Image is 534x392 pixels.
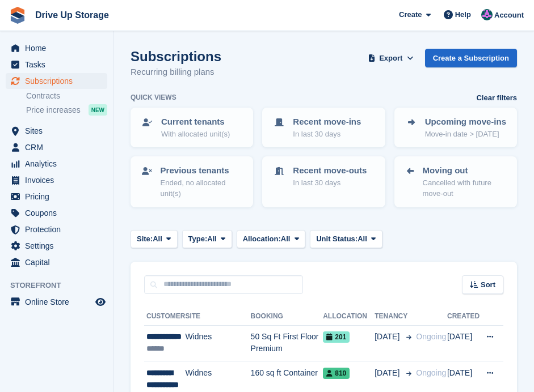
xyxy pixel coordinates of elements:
span: Protection [25,221,93,237]
span: Online Store [25,294,93,310]
td: [DATE] [447,325,480,361]
p: In last 30 days [293,177,367,189]
span: All [153,233,162,245]
button: Unit Status: All [310,230,382,249]
span: Settings [25,238,93,254]
span: Invoices [25,172,93,188]
button: Allocation: All [237,230,306,249]
button: Site: All [131,230,178,249]
span: Price increases [26,105,81,116]
span: Subscriptions [25,73,93,89]
span: Ongoing [416,368,446,377]
span: Sites [25,123,93,139]
span: Account [494,10,524,21]
button: Type: All [182,230,232,249]
a: menu [6,123,107,139]
a: menu [6,254,107,270]
span: Unit Status: [316,233,358,245]
p: Upcoming move-ins [425,116,506,129]
p: Recent move-outs [293,164,367,177]
th: Tenancy [375,308,411,326]
p: Previous tenants [161,164,243,177]
a: Moving out Cancelled with future move-out [396,157,516,206]
a: Clear filters [476,92,517,104]
a: Price increases NEW [26,104,107,116]
span: Home [25,40,93,56]
a: menu [6,205,107,221]
a: menu [6,221,107,237]
a: menu [6,172,107,188]
h6: Quick views [131,92,176,103]
td: 50 Sq Ft First Floor Premium [251,325,323,361]
span: Tasks [25,57,93,73]
span: All [358,233,367,245]
th: Allocation [323,308,375,326]
span: Coupons [25,205,93,221]
span: 201 [323,331,350,343]
a: menu [6,189,107,204]
a: Preview store [94,295,107,309]
span: Ongoing [416,332,446,341]
p: Current tenants [161,116,230,129]
p: Moving out [423,164,507,177]
th: Booking [251,308,323,326]
span: CRM [25,139,93,155]
span: [DATE] [375,331,402,343]
span: Pricing [25,189,93,204]
span: Allocation: [243,233,281,245]
img: Andy [481,9,493,20]
th: Customer [144,308,185,326]
button: Export [366,49,416,67]
a: Previous tenants Ended, no allocated unit(s) [132,157,252,206]
a: Drive Up Storage [31,6,113,24]
span: Analytics [25,156,93,172]
span: Storefront [10,280,113,291]
span: All [281,233,291,245]
span: Site: [137,233,153,245]
a: menu [6,139,107,155]
div: NEW [89,104,107,116]
a: menu [6,238,107,254]
a: Contracts [26,91,107,101]
p: Ended, no allocated unit(s) [161,177,243,199]
p: Move-in date > [DATE] [425,129,506,140]
a: menu [6,57,107,73]
th: Created [447,308,480,326]
th: Site [185,308,250,326]
a: Current tenants With allocated unit(s) [132,109,252,146]
p: Cancelled with future move-out [423,177,507,199]
a: menu [6,73,107,89]
a: Recent move-outs In last 30 days [263,157,384,195]
span: 810 [323,368,350,379]
img: stora-icon-8386f47178a22dfd0bd8f6a31ec36ba5ce8667c1dd55bd0f319d3a0aa187defe.svg [9,7,26,24]
p: In last 30 days [293,129,361,140]
a: menu [6,40,107,56]
h1: Subscriptions [131,49,221,64]
p: With allocated unit(s) [161,129,230,140]
a: menu [6,294,107,310]
a: Create a Subscription [425,49,517,67]
p: Recurring billing plans [131,66,221,79]
a: Recent move-ins In last 30 days [263,109,384,146]
span: All [207,233,217,245]
span: Help [455,9,471,20]
span: [DATE] [375,367,402,379]
span: Capital [25,254,93,270]
span: Export [379,53,402,64]
span: Create [399,9,422,20]
td: Widnes [185,325,250,361]
a: Upcoming move-ins Move-in date > [DATE] [396,109,516,146]
span: Type: [188,233,208,245]
p: Recent move-ins [293,116,361,129]
a: menu [6,156,107,172]
span: Sort [481,279,495,291]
